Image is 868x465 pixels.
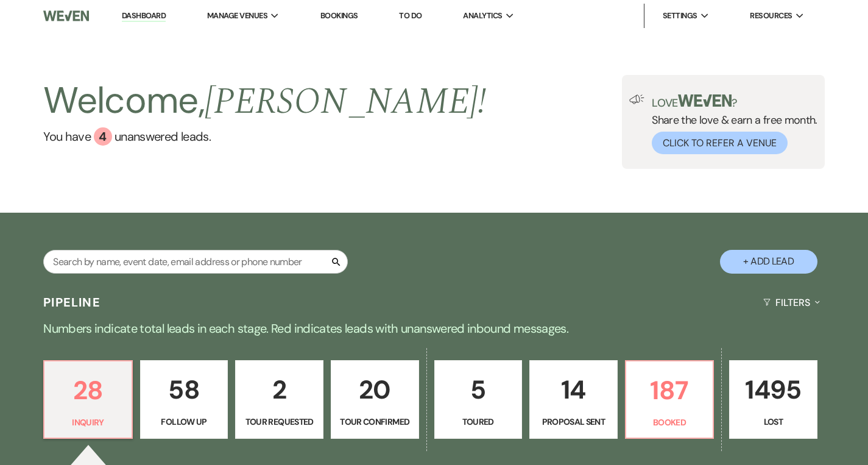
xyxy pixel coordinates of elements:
[243,369,316,410] p: 2
[205,74,486,130] span: [PERSON_NAME] !
[94,127,112,146] div: 4
[663,10,697,22] span: Settings
[729,360,817,439] a: 1495Lost
[629,94,644,104] img: loud-speaker-illustration.svg
[750,10,792,22] span: Resources
[320,10,358,21] a: Bookings
[633,416,706,429] p: Booked
[758,286,825,319] button: Filters
[122,10,166,22] a: Dashboard
[720,250,817,274] button: + Add Lead
[737,415,810,428] p: Lost
[339,415,411,428] p: Tour Confirmed
[43,3,89,29] img: Weven Logo
[331,360,419,439] a: 20Tour Confirmed
[43,127,486,146] a: You have 4 unanswered leads.
[537,369,610,410] p: 14
[529,360,618,439] a: 14Proposal Sent
[339,369,411,410] p: 20
[633,370,706,411] p: 187
[235,360,323,439] a: 2Tour Requested
[399,10,422,21] a: To Do
[652,94,817,108] p: Love ?
[442,369,515,410] p: 5
[207,10,267,22] span: Manage Venues
[652,132,788,154] button: Click to Refer a Venue
[434,360,523,439] a: 5Toured
[463,10,502,22] span: Analytics
[43,250,348,274] input: Search by name, event date, email address or phone number
[148,415,221,428] p: Follow Up
[43,360,133,439] a: 28Inquiry
[43,294,101,311] h3: Pipeline
[625,360,715,439] a: 187Booked
[43,75,486,127] h2: Welcome,
[737,369,810,410] p: 1495
[52,416,124,429] p: Inquiry
[243,415,316,428] p: Tour Requested
[442,415,515,428] p: Toured
[678,94,732,107] img: weven-logo-green.svg
[644,94,817,154] div: Share the love & earn a free month.
[140,360,228,439] a: 58Follow Up
[148,369,221,410] p: 58
[52,370,124,411] p: 28
[537,415,610,428] p: Proposal Sent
